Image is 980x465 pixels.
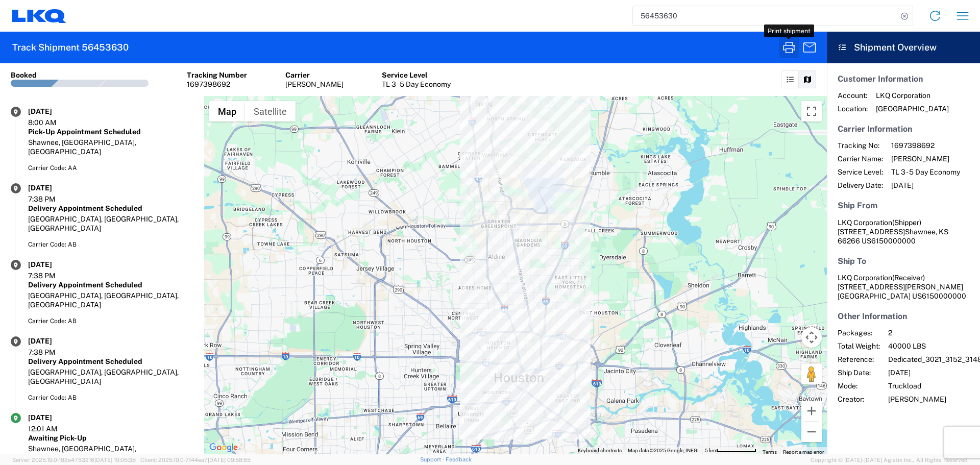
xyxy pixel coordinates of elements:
span: 6150000000 [922,292,966,300]
span: [DATE] 09:58:55 [208,457,251,463]
button: Zoom in [801,401,822,421]
div: 1697398692 [187,80,247,89]
div: Tracking Number [187,70,247,80]
a: Terms [763,449,777,455]
a: Support [420,456,446,462]
div: Shawnee, [GEOGRAPHIC_DATA], [GEOGRAPHIC_DATA] [28,444,193,462]
span: TL 3 - 5 Day Economy [891,167,960,177]
span: Ship Date: [838,368,880,377]
span: [DATE] [891,181,960,190]
div: [GEOGRAPHIC_DATA], [GEOGRAPHIC_DATA], [GEOGRAPHIC_DATA] [28,214,193,233]
span: [DATE] 10:05:38 [94,457,136,463]
span: Carrier Name: [838,154,883,163]
span: [STREET_ADDRESS] [838,228,905,236]
span: Creator: [838,395,880,404]
div: [DATE] [28,260,79,269]
span: Tracking No: [838,141,883,150]
span: LKQ Corporation [876,91,949,100]
div: Delivery Appointment Scheduled [28,280,193,289]
div: [DATE] [28,413,79,422]
div: Delivery Appointment Scheduled [28,204,193,213]
div: Pick-Up Appointment Scheduled [28,127,193,136]
div: [DATE] [28,183,79,192]
address: [GEOGRAPHIC_DATA] US [838,273,969,301]
div: 7:38 PM [28,348,79,357]
span: Packages: [838,328,880,337]
div: Booked [11,70,37,80]
span: Server: 2025.19.0-192a4753216 [12,457,136,463]
input: Shipment, tracking or reference number [633,6,897,26]
header: Shipment Overview [827,32,980,63]
img: Google [207,441,240,454]
button: Map camera controls [801,327,822,348]
div: Carrier Code: AB [28,393,193,402]
button: Keyboard shortcuts [578,447,622,454]
span: Account: [838,91,868,100]
h5: Ship To [838,256,969,266]
div: Carrier Code: AB [28,240,193,249]
div: [DATE] [28,107,79,116]
div: Carrier [285,70,344,80]
span: Map data ©2025 Google, INEGI [628,448,699,453]
span: Location: [838,104,868,113]
div: [GEOGRAPHIC_DATA], [GEOGRAPHIC_DATA], [GEOGRAPHIC_DATA] [28,368,193,386]
button: Show satellite imagery [245,101,296,121]
h5: Ship From [838,201,969,210]
div: 8:00 AM [28,118,79,127]
span: Reference: [838,355,880,364]
span: (Shipper) [892,218,921,227]
div: Awaiting Pick-Up [28,433,193,443]
span: Total Weight: [838,341,880,351]
button: Zoom out [801,422,822,442]
div: 7:38 PM [28,194,79,204]
div: [DATE] [28,336,79,346]
span: (Receiver) [892,274,925,282]
span: Copyright © [DATE]-[DATE] Agistix Inc., All Rights Reserved [811,455,968,464]
div: TL 3 - 5 Day Economy [382,80,451,89]
button: Drag Pegman onto the map to open Street View [801,364,822,384]
div: Carrier Code: AB [28,316,193,326]
div: Carrier Code: AA [28,163,193,173]
span: 6150000000 [871,237,916,245]
h2: Track Shipment 56453630 [12,41,129,54]
span: [GEOGRAPHIC_DATA] [876,104,949,113]
div: Delivery Appointment Scheduled [28,357,193,366]
div: Shawnee, [GEOGRAPHIC_DATA], [GEOGRAPHIC_DATA] [28,138,193,156]
a: Report a map error [783,449,824,455]
div: [GEOGRAPHIC_DATA], [GEOGRAPHIC_DATA], [GEOGRAPHIC_DATA] [28,291,193,309]
h5: Carrier Information [838,124,969,134]
a: Feedback [446,456,472,462]
span: Client: 2025.19.0-7f44ea7 [140,457,251,463]
h5: Customer Information [838,74,969,84]
div: [PERSON_NAME] [285,80,344,89]
h5: Other Information [838,311,969,321]
span: Mode: [838,381,880,390]
button: Show street map [209,101,245,121]
div: 12:01 AM [28,424,79,433]
div: Service Level [382,70,451,80]
span: 1697398692 [891,141,960,150]
span: LKQ Corporation [838,218,892,227]
span: 5 km [705,448,716,453]
span: [PERSON_NAME] [891,154,960,163]
span: Service Level: [838,167,883,177]
address: Shawnee, KS 66266 US [838,218,969,246]
button: Toggle fullscreen view [801,101,822,121]
span: Delivery Date: [838,181,883,190]
span: LKQ Corporation [STREET_ADDRESS][PERSON_NAME] [838,274,963,291]
a: Open this area in Google Maps (opens a new window) [207,441,240,454]
div: 7:38 PM [28,271,79,280]
button: Map Scale: 5 km per 75 pixels [702,447,759,454]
